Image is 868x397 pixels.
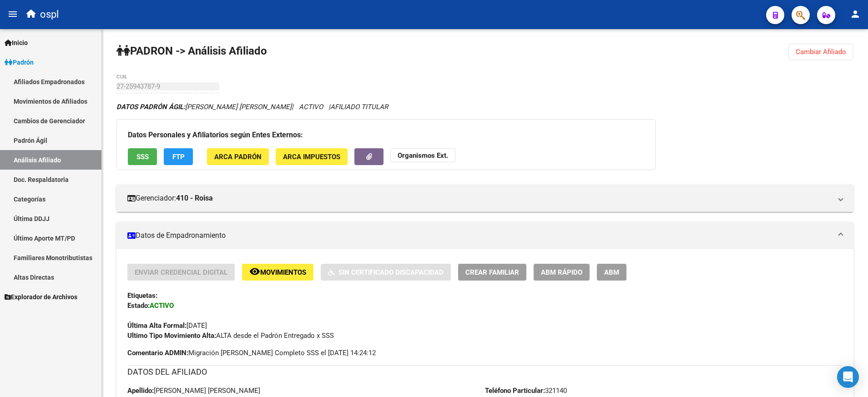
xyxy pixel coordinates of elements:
[127,332,216,340] strong: Ultimo Tipo Movimiento Alta:
[128,129,644,141] h3: Datos Personales y Afiliatorios según Entes Externos:
[7,9,18,20] mat-icon: menu
[127,264,235,281] button: Enviar Credencial Digital
[127,349,188,357] strong: Comentario ADMIN:
[837,366,859,388] div: Open Intercom Messenger
[207,148,269,165] button: ARCA Padrón
[276,148,348,165] button: ARCA Impuestos
[127,193,832,203] mat-panel-title: Gerenciador:
[116,185,853,212] mat-expansion-panel-header: Gerenciador:410 - Roisa
[172,153,185,161] span: FTP
[127,291,157,300] strong: Etiquetas:
[283,153,340,161] span: ARCA Impuestos
[458,264,526,281] button: Crear Familiar
[127,322,187,330] strong: Última Alta Formal:
[788,44,853,60] button: Cambiar Afiliado
[127,322,207,330] span: [DATE]
[127,366,843,378] h3: DATOS DEL AFILIADO
[135,268,227,276] span: Enviar Credencial Digital
[5,292,77,302] span: Explorador de Archivos
[597,264,626,281] button: ABM
[116,45,267,57] strong: PADRON -> Análisis Afiliado
[116,103,185,111] strong: DATOS PADRÓN ÁGIL:
[850,9,861,20] mat-icon: person
[604,268,619,276] span: ABM
[330,103,388,111] span: AFILIADO TITULAR
[465,268,519,276] span: Crear Familiar
[534,264,590,281] button: ABM Rápido
[127,387,260,395] span: [PERSON_NAME] [PERSON_NAME]
[242,264,313,281] button: Movimientos
[338,268,444,276] span: Sin Certificado Discapacidad
[541,268,582,276] span: ABM Rápido
[5,57,34,67] span: Padrón
[321,264,451,281] button: Sin Certificado Discapacidad
[40,5,59,25] span: ospl
[128,148,157,165] button: SSS
[136,153,149,161] span: SSS
[164,148,193,165] button: FTP
[150,302,174,310] strong: ACTIVO
[116,103,388,111] i: | ACTIVO |
[127,348,376,358] span: Migración [PERSON_NAME] Completo SSS el [DATE] 14:24:12
[127,387,154,395] strong: Apellido:
[249,266,260,277] mat-icon: remove_red_eye
[260,268,306,276] span: Movimientos
[398,151,448,160] strong: Organismos Ext.
[485,387,567,395] span: 321140
[127,231,832,241] mat-panel-title: Datos de Empadronamiento
[485,387,545,395] strong: Teléfono Particular:
[796,48,846,56] span: Cambiar Afiliado
[127,302,150,310] strong: Estado:
[116,103,292,111] span: [PERSON_NAME] [PERSON_NAME]
[116,222,853,249] mat-expansion-panel-header: Datos de Empadronamiento
[390,148,455,162] button: Organismos Ext.
[176,193,213,203] strong: 410 - Roisa
[214,153,262,161] span: ARCA Padrón
[127,332,334,340] span: ALTA desde el Padrón Entregado x SSS
[5,38,28,48] span: Inicio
